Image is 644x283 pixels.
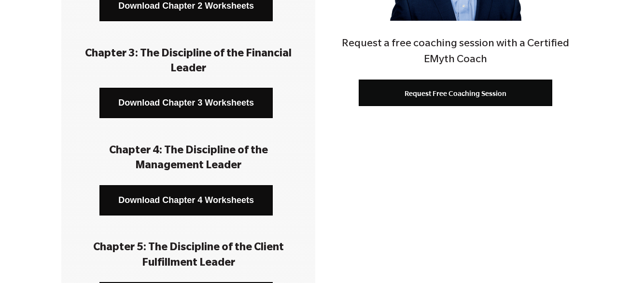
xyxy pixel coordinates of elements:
a: Download Chapter 4 Worksheets [99,185,273,216]
h4: Request a free coaching session with a Certified EMyth Coach [329,37,583,69]
h3: Chapter 5: The Discipline of the Client Fulfillment Leader [76,241,301,271]
a: Download Chapter 3 Worksheets [99,88,273,118]
h3: Chapter 4: The Discipline of the Management Leader [76,144,301,174]
iframe: Chat Widget [596,237,644,283]
span: Request Free Coaching Session [405,89,506,97]
a: Request Free Coaching Session [359,80,552,106]
h3: Chapter 3: The Discipline of the Financial Leader [76,47,301,77]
